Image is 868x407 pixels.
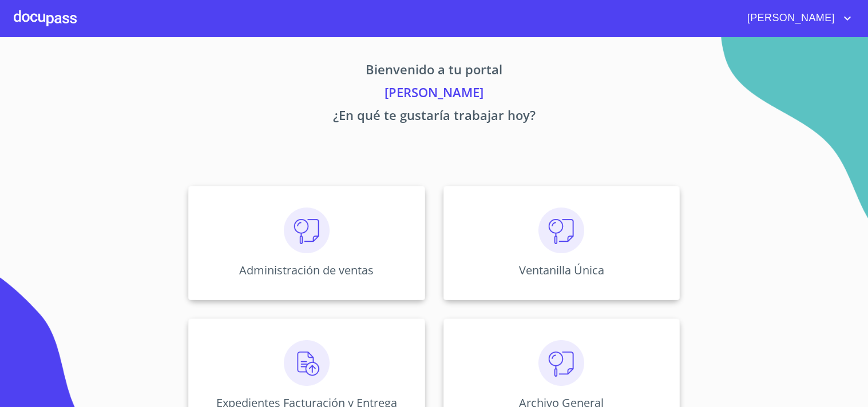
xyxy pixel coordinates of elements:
[82,83,787,106] p: [PERSON_NAME]
[519,262,604,278] p: Ventanilla Única
[538,340,584,386] img: consulta.png
[239,262,374,278] p: Administración de ventas
[82,106,787,129] p: ¿En qué te gustaría trabajar hoy?
[284,340,330,386] img: carga.png
[82,60,787,83] p: Bienvenido a tu portal
[284,208,330,253] img: consulta.png
[739,9,841,27] span: [PERSON_NAME]
[538,208,584,253] img: consulta.png
[739,9,854,27] button: account of current user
